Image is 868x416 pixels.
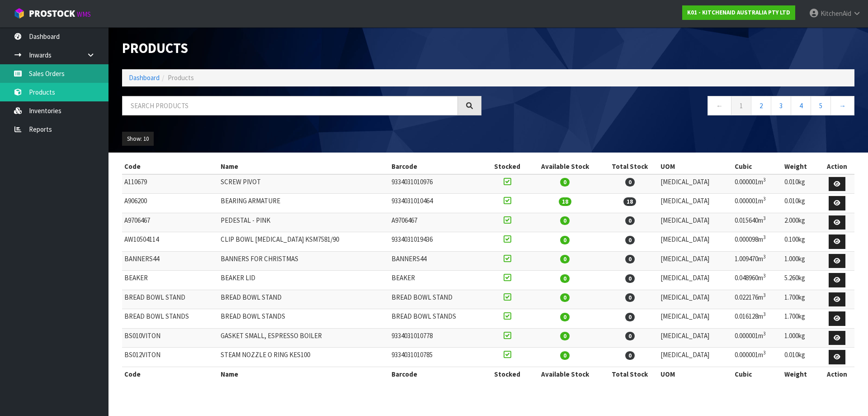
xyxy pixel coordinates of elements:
[625,216,635,225] span: 0
[559,197,571,206] span: 18
[820,159,854,174] th: Action
[625,293,635,302] span: 0
[732,271,782,290] td: 0.048960m
[763,196,766,202] sup: 3
[218,328,390,348] td: GASKET SMALL, ESPRESSO BOILER
[708,96,731,115] a: ←
[625,332,635,340] span: 0
[122,290,218,309] td: BREAD BOWL STAND
[560,255,570,263] span: 0
[495,96,854,118] nav: Page navigation
[122,41,481,56] h1: Products
[751,96,771,115] a: 2
[389,348,486,367] td: 9334031010785
[820,367,854,381] th: Action
[122,309,218,329] td: BREAD BOWL STANDS
[486,367,528,381] th: Stocked
[218,159,390,174] th: Name
[732,328,782,348] td: 0.000001m
[731,96,751,115] a: 1
[763,215,766,221] sup: 3
[389,328,486,348] td: 9334031010778
[122,96,458,115] input: Search products
[389,194,486,213] td: 9334031010464
[782,271,820,290] td: 5.260kg
[218,348,390,367] td: STEAM NOZZLE O RING KES100
[782,328,820,348] td: 1.000kg
[763,311,766,317] sup: 3
[658,309,732,329] td: [MEDICAL_DATA]
[218,251,390,271] td: BANNERS FOR CHRISTMAS
[218,194,390,213] td: BEARING ARMATURE
[560,332,570,340] span: 0
[560,351,570,360] span: 0
[122,194,218,213] td: A906200
[732,290,782,309] td: 0.022176m
[560,178,570,186] span: 0
[821,9,851,18] span: KitchenAid
[218,367,390,381] th: Name
[658,328,732,348] td: [MEDICAL_DATA]
[389,271,486,290] td: BEAKER
[763,349,766,356] sup: 3
[763,330,766,337] sup: 3
[732,159,782,174] th: Cubic
[625,236,635,244] span: 0
[732,309,782,329] td: 0.016128m
[122,213,218,232] td: A9706467
[658,194,732,213] td: [MEDICAL_DATA]
[763,234,766,240] sup: 3
[389,367,486,381] th: Barcode
[560,216,570,225] span: 0
[791,96,811,115] a: 4
[122,132,154,146] button: Show: 10
[771,96,791,115] a: 3
[687,9,790,16] strong: K01 - KITCHENAID AUSTRALIA PTY LTD
[389,159,486,174] th: Barcode
[29,8,75,19] span: ProStock
[601,367,658,381] th: Total Stock
[625,255,635,263] span: 0
[623,197,636,206] span: 18
[218,213,390,232] td: PEDESTAL - PINK
[782,348,820,367] td: 0.010kg
[811,96,831,115] a: 5
[14,8,25,19] img: cube-alt.png
[658,271,732,290] td: [MEDICAL_DATA]
[122,328,218,348] td: BS010VITON
[782,174,820,194] td: 0.010kg
[732,367,782,381] th: Cubic
[782,251,820,271] td: 1.000kg
[782,194,820,213] td: 0.010kg
[782,367,820,381] th: Weight
[122,174,218,194] td: A110679
[732,194,782,213] td: 0.000001m
[782,232,820,252] td: 0.100kg
[732,213,782,232] td: 0.015640m
[528,367,601,381] th: Available Stock
[625,274,635,283] span: 0
[658,367,732,381] th: UOM
[122,159,218,174] th: Code
[763,253,766,260] sup: 3
[122,367,218,381] th: Code
[560,293,570,302] span: 0
[389,213,486,232] td: A9706467
[625,178,635,186] span: 0
[625,313,635,321] span: 0
[732,174,782,194] td: 0.000001m
[218,174,390,194] td: SCREW PIVOT
[528,159,601,174] th: Available Stock
[389,290,486,309] td: BREAD BOWL STAND
[218,309,390,329] td: BREAD BOWL STANDS
[218,290,390,309] td: BREAD BOWL STAND
[782,309,820,329] td: 1.700kg
[560,236,570,244] span: 0
[389,251,486,271] td: BANNERS44
[122,251,218,271] td: BANNERS44
[389,174,486,194] td: 9334031010976
[486,159,528,174] th: Stocked
[122,348,218,367] td: BS012VITON
[122,232,218,252] td: AW10504114
[601,159,658,174] th: Total Stock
